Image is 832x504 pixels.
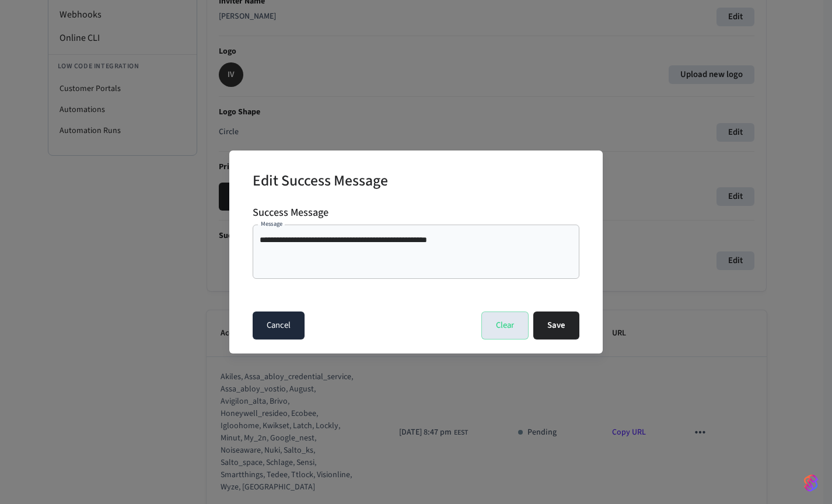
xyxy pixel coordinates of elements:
h2: Edit Success Message [253,164,388,200]
h6: Success Message [253,205,579,220]
img: SeamLogoGradient.69752ec5.svg [804,474,818,492]
button: Clear [481,311,529,339]
button: Save [533,311,579,339]
label: Message [261,219,283,228]
button: Cancel [253,311,305,339]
